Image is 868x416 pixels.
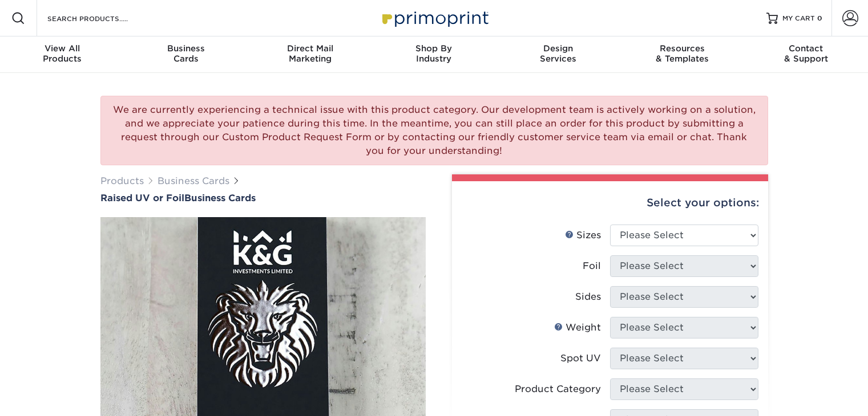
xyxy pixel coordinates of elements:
div: Cards [124,43,248,64]
div: Spot UV [560,352,601,365]
a: Direct MailMarketing [248,36,372,73]
div: Foil [583,259,601,273]
span: Shop By [372,43,496,54]
a: Products [100,176,144,186]
img: Primoprint [377,6,491,30]
a: Raised UV or FoilBusiness Cards [100,193,426,203]
div: Industry [372,43,496,64]
span: 0 [817,14,822,22]
span: Business [124,43,248,54]
div: Product Category [515,382,601,396]
a: Shop ByIndustry [372,36,496,73]
span: Raised UV or Foil [100,193,184,203]
a: Contact& Support [744,36,868,73]
a: DesignServices [496,36,620,73]
a: Resources& Templates [620,36,744,73]
div: & Support [744,43,868,64]
span: Direct Mail [248,43,372,54]
div: Sizes [565,229,601,242]
div: Weight [554,321,601,335]
h1: Business Cards [100,193,426,203]
div: & Templates [620,43,744,64]
input: SEARCH PRODUCTS..... [46,11,158,25]
div: Select your options: [461,181,759,225]
div: Marketing [248,43,372,64]
a: BusinessCards [124,36,248,73]
a: Business Cards [158,176,229,186]
span: Design [496,43,620,54]
span: Contact [744,43,868,54]
div: Sides [575,290,601,304]
div: We are currently experiencing a technical issue with this product category. Our development team ... [100,96,768,165]
span: MY CART [782,14,815,23]
span: Resources [620,43,744,54]
div: Services [496,43,620,64]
